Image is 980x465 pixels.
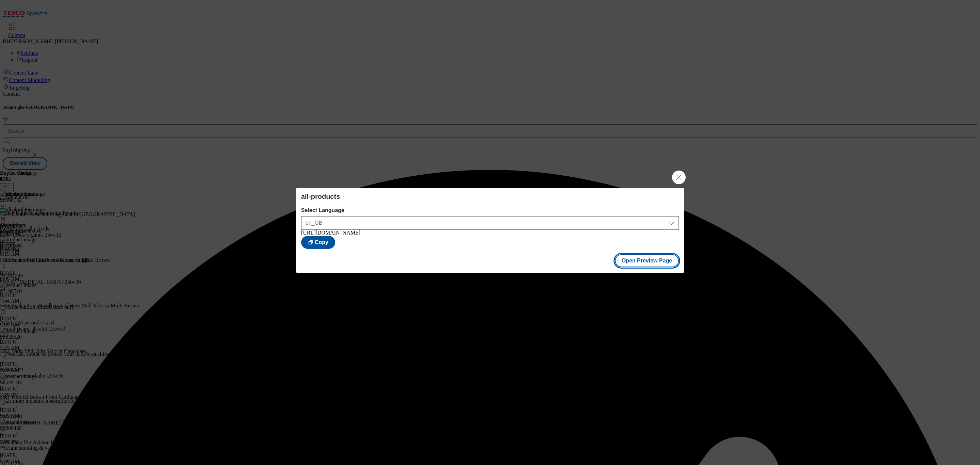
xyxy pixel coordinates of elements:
button: Close Modal [672,171,686,184]
h4: all-products [301,192,679,201]
div: [URL][DOMAIN_NAME] [301,230,679,236]
button: Open Preview Page [615,254,679,267]
label: Select Language [301,207,679,213]
button: Copy [301,236,335,249]
div: Modal [296,188,684,273]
